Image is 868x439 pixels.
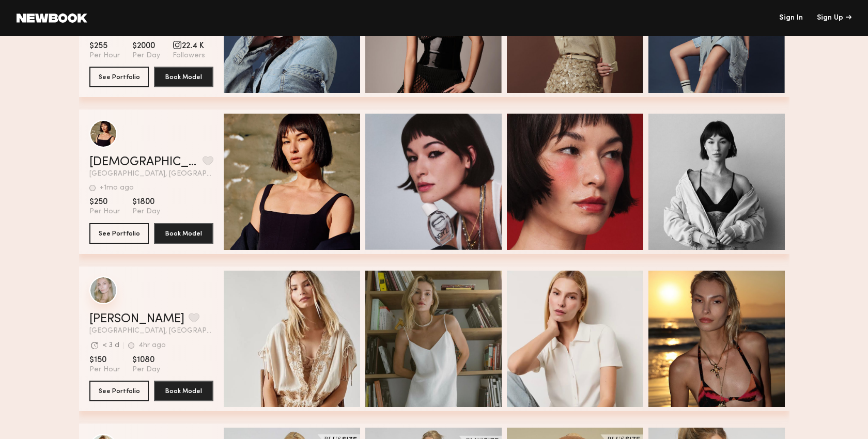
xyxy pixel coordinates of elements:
[89,223,149,244] button: See Portfolio
[154,381,213,401] button: Book Model
[132,51,160,60] span: Per Day
[817,14,851,22] div: Sign Up
[102,342,119,349] div: < 3 d
[89,327,213,335] span: [GEOGRAPHIC_DATA], [GEOGRAPHIC_DATA]
[89,355,120,365] span: $150
[89,313,184,325] a: [PERSON_NAME]
[89,51,120,60] span: Per Hour
[89,41,120,51] span: $255
[154,223,213,244] button: Book Model
[89,197,120,207] span: $250
[132,365,160,374] span: Per Day
[89,381,149,401] button: See Portfolio
[89,67,149,87] button: See Portfolio
[173,51,205,60] span: Followers
[89,156,198,168] a: [DEMOGRAPHIC_DATA][PERSON_NAME]
[154,67,213,87] button: Book Model
[132,207,160,216] span: Per Day
[89,207,120,216] span: Per Hour
[138,342,166,349] div: 4hr ago
[132,41,160,51] span: $2000
[173,41,205,51] span: 22.4 K
[100,184,134,192] div: +1mo ago
[89,365,120,374] span: Per Hour
[132,355,160,365] span: $1080
[779,14,803,22] a: Sign In
[89,170,213,178] span: [GEOGRAPHIC_DATA], [GEOGRAPHIC_DATA]
[132,197,160,207] span: $1800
